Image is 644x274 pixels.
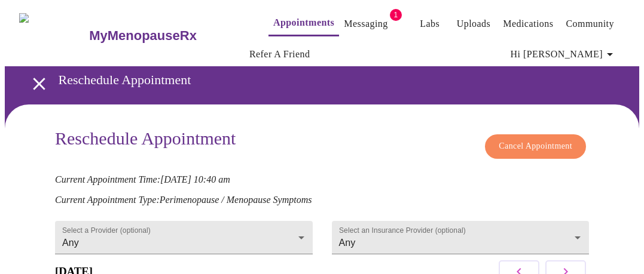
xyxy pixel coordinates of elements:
h3: Reschedule Appointment [55,128,236,153]
em: Current Appointment Type: Perimenopause / Menopause Symptoms [55,195,312,205]
em: Current Appointment Time: [DATE] 10:40 am [55,174,230,184]
div: Any [332,221,590,254]
span: 1 [390,9,402,21]
button: Labs [411,12,449,36]
a: Appointments [273,14,334,31]
img: MyMenopauseRx Logo [19,13,88,58]
button: Appointments [268,11,339,36]
a: Messaging [344,16,387,32]
button: Medications [498,12,558,36]
button: Messaging [339,12,392,36]
a: Uploads [457,16,491,32]
a: MyMenopauseRx [88,15,245,57]
h3: Reschedule Appointment [59,72,578,88]
a: Labs [420,16,439,32]
button: Hi [PERSON_NAME] [506,42,622,66]
span: Hi [PERSON_NAME] [511,46,617,63]
a: Refer a Friend [249,46,310,63]
a: Medications [503,16,553,32]
div: Any [55,221,313,254]
button: open drawer [22,66,57,101]
button: Uploads [452,12,496,36]
button: Community [561,12,619,36]
button: Refer a Friend [245,42,315,66]
a: Community [566,16,614,32]
span: Cancel Appointment [499,139,572,154]
h3: MyMenopauseRx [89,28,197,44]
button: Cancel Appointment [485,134,586,159]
